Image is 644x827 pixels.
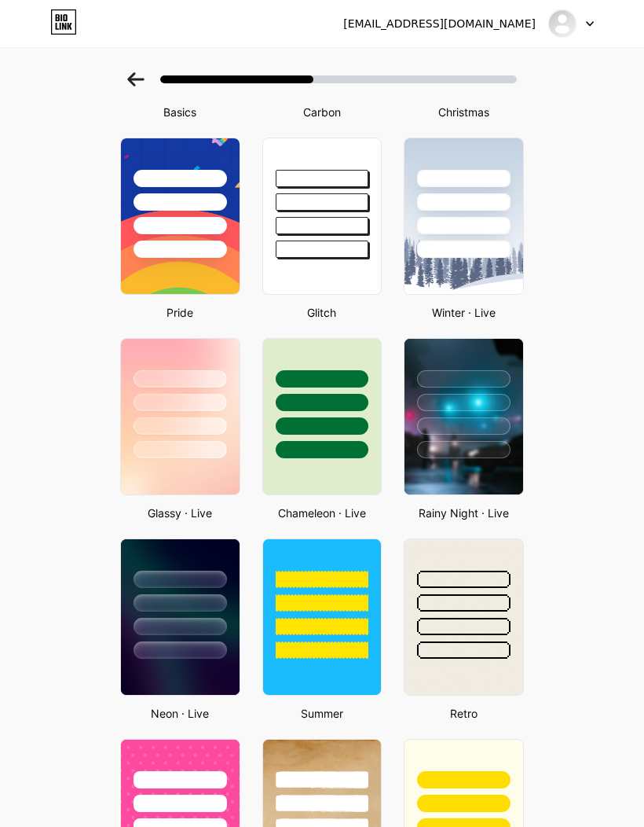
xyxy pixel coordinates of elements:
[547,9,577,39] img: 25 Sujinthra Kultangwatthana
[258,505,387,521] div: Chameleon · Live
[115,104,245,120] div: Basics
[399,705,529,722] div: Retro
[115,304,245,321] div: Pride
[399,304,529,321] div: Winter · Live
[115,505,245,521] div: Glassy · Live
[258,304,387,321] div: Glitch
[399,104,529,120] div: Christmas
[115,705,245,722] div: Neon · Live
[258,705,387,722] div: Summer
[399,505,529,521] div: Rainy Night · Live
[258,104,387,120] div: Carbon
[343,16,536,32] div: [EMAIL_ADDRESS][DOMAIN_NAME]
